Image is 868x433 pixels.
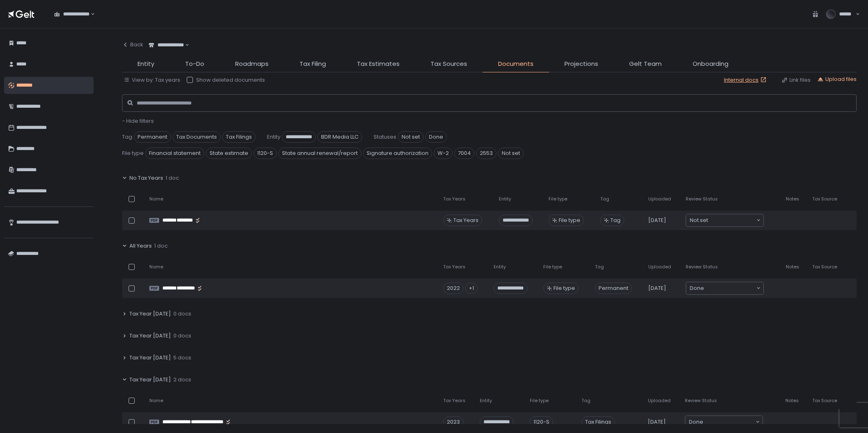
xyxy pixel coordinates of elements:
span: Onboarding [693,59,728,69]
span: Statuses [374,133,396,141]
button: Link files [781,76,811,84]
span: Tax Years [453,217,479,224]
span: Documents [498,59,533,69]
span: To-Do [185,59,204,69]
span: Tax Year [DATE] [129,354,171,361]
span: File type [549,196,567,202]
span: Tag [595,264,604,270]
div: 1120-S [530,416,553,428]
span: 2553 [476,148,496,159]
span: Review Status [685,398,717,404]
span: Notes [786,196,799,202]
button: View by: Tax years [124,76,180,84]
button: - Hide filters [122,117,154,125]
div: Search for option [685,416,763,428]
span: 7004 [454,148,474,159]
span: Tag [582,398,590,404]
span: Tax Years [443,264,466,270]
span: Tax Filings [582,416,615,428]
input: Search for option [708,216,756,224]
span: Tax Filings [222,131,256,143]
span: State annual renewal/report [278,148,361,159]
span: Tag [600,196,609,202]
span: All Years [129,242,152,250]
span: Not set [498,148,524,159]
span: Roadmaps [235,59,269,69]
span: Notes [785,398,799,404]
span: 0 docs [173,332,191,339]
span: Entity [494,264,506,270]
span: 2 docs [173,376,191,383]
span: [DATE] [648,285,666,292]
span: Tag [122,133,132,141]
button: Upload files [817,76,857,83]
span: Uploaded [648,398,671,404]
span: No Tax Years [129,174,163,182]
span: Done [689,418,703,426]
span: Entity [480,398,492,404]
span: Done [425,131,447,143]
span: Tax Source [812,264,837,270]
span: Tag [610,217,621,224]
span: Tax Documents [173,131,221,143]
span: File type [559,217,580,224]
span: 1 doc [154,242,168,250]
span: Name [149,398,163,404]
span: Done [690,284,704,292]
div: Search for option [686,282,763,294]
span: Permanent [595,283,632,294]
div: Back [122,41,143,48]
input: Search for option [184,41,184,49]
span: - Hide filters [122,117,154,125]
span: Tax Source [812,398,837,404]
div: 2022 [443,283,464,294]
span: 1 doc [166,174,179,182]
span: [DATE] [648,217,666,224]
span: Entity [499,196,511,202]
span: File type [543,264,562,270]
span: Gelt Team [629,59,662,69]
span: Entity [267,133,280,141]
span: Projections [564,59,598,69]
span: Uploaded [648,264,671,270]
button: Back [122,37,143,53]
div: 2023 [443,416,464,428]
span: Tax Year [DATE] [129,376,171,383]
div: Search for option [686,214,763,226]
input: Search for option [704,284,756,292]
span: Signature authorization [363,148,432,159]
input: Search for option [90,10,90,18]
span: Notes [786,264,799,270]
div: Search for option [49,6,95,23]
span: File type [530,398,549,404]
span: Not set [398,131,424,143]
a: Internal docs [724,76,768,84]
span: Name [149,264,163,270]
span: Tax Source [812,196,837,202]
span: File type [122,150,144,157]
span: Financial statement [145,148,204,159]
span: 0 docs [173,310,191,318]
span: Review Status [686,264,718,270]
span: Tax Sources [431,59,467,69]
span: Tax Estimates [357,59,400,69]
div: +1 [465,283,478,294]
div: Search for option [143,37,189,54]
span: Not set [690,216,708,224]
span: W-2 [434,148,453,159]
span: 5 docs [173,354,191,361]
span: File type [553,285,575,292]
span: Entity [138,59,154,69]
span: BDR Media LLC [317,131,362,143]
span: Permanent [134,131,171,143]
span: State estimate [206,148,252,159]
span: Review Status [686,196,718,202]
span: Uploaded [648,196,671,202]
span: Tax Year [DATE] [129,310,171,318]
span: Tax Filing [300,59,326,69]
span: [DATE] [648,418,666,426]
span: Tax Year [DATE] [129,332,171,339]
